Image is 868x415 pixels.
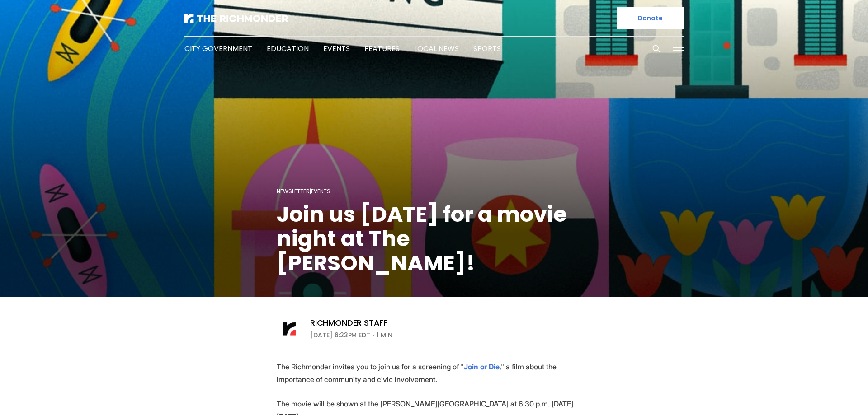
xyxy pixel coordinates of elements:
[473,43,501,54] a: Sports
[323,43,350,54] a: Events
[277,316,302,341] img: Richmonder Staff
[277,186,591,197] div: |
[377,330,392,340] span: 1 min
[310,317,387,328] a: Richmonder Staff
[311,187,330,195] a: Events
[464,362,500,371] a: Join or Die
[792,371,868,415] iframe: portal-trigger
[617,7,684,29] a: Donate
[277,187,310,195] a: Newsletter
[267,43,309,54] a: Education
[650,42,663,56] button: Search this site
[277,360,591,386] p: The Richmonder invites you to join us for a screening of " ," a film about the importance of comm...
[277,202,591,275] h1: Join us [DATE] for a movie night at The [PERSON_NAME]!
[184,43,252,54] a: City Government
[364,43,400,54] a: Features
[414,43,459,54] a: Local News
[310,330,370,340] time: [DATE] 6:23PM EDT
[184,14,288,23] img: The Richmonder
